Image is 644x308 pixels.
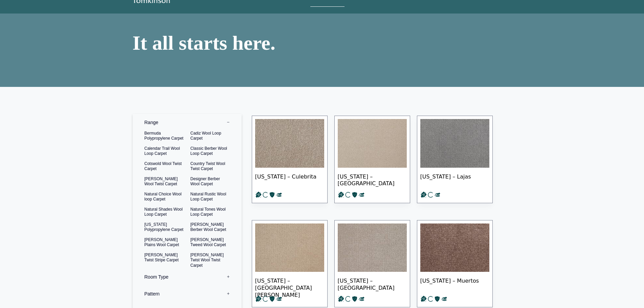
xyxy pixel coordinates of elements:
a: [US_STATE] – Muertos [417,220,493,308]
label: Room Type [138,268,237,285]
a: [US_STATE] – [GEOGRAPHIC_DATA] [334,116,410,203]
a: [US_STATE] – Culebrita [252,116,328,203]
span: [US_STATE] – Culebrita [255,168,324,191]
span: [US_STATE] – [GEOGRAPHIC_DATA][PERSON_NAME] [255,272,324,295]
span: [US_STATE] – [GEOGRAPHIC_DATA] [338,272,407,295]
span: [US_STATE] – Muertos [420,272,489,295]
label: Range [138,114,237,131]
a: [US_STATE] – [GEOGRAPHIC_DATA] [334,220,410,308]
a: [US_STATE] – [GEOGRAPHIC_DATA][PERSON_NAME] [252,220,328,308]
span: [US_STATE] – [GEOGRAPHIC_DATA] [338,168,407,191]
h1: It all starts here. [133,33,319,53]
label: Pattern [138,285,237,302]
span: [US_STATE] – Lajas [420,168,489,191]
a: [US_STATE] – Lajas [417,116,493,203]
